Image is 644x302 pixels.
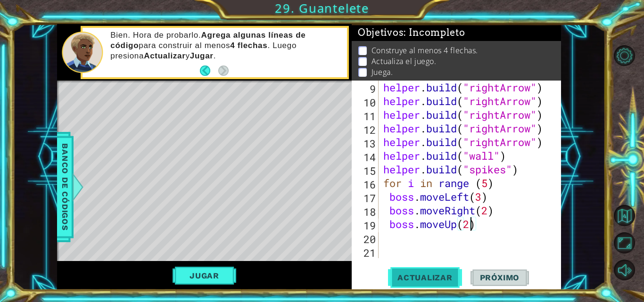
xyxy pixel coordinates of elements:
[388,267,462,288] button: Actualizar
[354,178,379,191] div: 16
[471,273,529,282] span: Próximo
[614,260,635,281] button: Sonido apagado
[58,138,73,236] span: Banco de códigos
[354,232,379,246] div: 20
[471,267,529,288] button: Próximo
[372,56,436,66] p: Actualiza el juego.
[354,137,379,150] div: 13
[614,232,635,253] button: Maximizar navegador
[354,150,379,164] div: 14
[354,191,379,205] div: 17
[354,82,379,96] div: 9
[190,51,214,60] strong: Jugar
[110,31,305,50] strong: Agrega algunas líneas de código
[354,109,379,123] div: 11
[354,96,379,109] div: 10
[200,65,218,76] button: Back
[354,205,379,219] div: 18
[173,267,236,285] button: Jugar
[358,27,465,39] span: Objetivos
[354,164,379,178] div: 15
[372,45,478,56] p: Construye al menos 4 flechas.
[614,205,635,226] button: Volver al mapa
[388,273,462,282] span: Actualizar
[372,67,393,77] p: Juega.
[354,123,379,137] div: 12
[615,202,644,229] a: Volver al mapa
[218,65,229,76] button: Next
[354,219,379,232] div: 19
[110,30,340,61] p: Bien. Hora de probarlo. para construir al menos . Luego presiona y .
[230,41,267,50] strong: 4 flechas
[614,45,635,66] button: Opciones de nivel
[404,27,465,38] span: : Incompleto
[144,51,185,60] strong: Actualizar
[354,246,379,260] div: 21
